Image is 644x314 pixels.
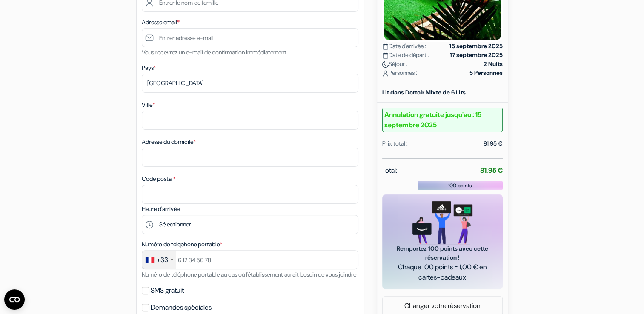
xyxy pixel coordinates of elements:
[484,139,503,148] div: 81,95 €
[382,108,503,132] b: Annulation gratuite jusqu'au : 15 septembre 2025
[448,182,472,189] span: 100 points
[382,61,389,68] img: moon.svg
[480,166,503,175] strong: 81,95 €
[469,69,503,77] strong: 5 Personnes
[412,201,472,244] img: gift_card_hero_new.png
[382,88,466,96] b: Lit dans Dortoir Mixte de 6 Lits
[392,244,492,262] span: Remportez 100 points avec cette réservation !
[151,302,212,314] label: Demandes spéciales
[142,49,286,56] small: Vous recevrez un e-mail de confirmation immédiatement
[449,42,503,51] strong: 15 septembre 2025
[450,51,503,60] strong: 17 septembre 2025
[142,18,180,27] label: Adresse email
[142,250,358,269] input: 6 12 34 56 78
[382,166,397,176] span: Total:
[157,255,168,265] div: +33
[4,289,25,310] button: Ouvrir le widget CMP
[382,60,407,69] span: Séjour :
[383,298,502,314] a: Changer votre réservation
[142,271,356,278] small: Numéro de téléphone portable au cas où l'établissement aurait besoin de vous joindre
[142,28,358,47] input: Entrer adresse e-mail
[382,70,389,77] img: user_icon.svg
[142,205,180,214] label: Heure d'arrivée
[382,69,417,77] span: Personnes :
[484,60,503,69] strong: 2 Nuits
[142,100,155,109] label: Ville
[382,43,389,50] img: calendar.svg
[382,51,429,60] span: Date de départ :
[382,139,408,148] div: Prix total :
[142,240,222,249] label: Numéro de telephone portable
[382,42,426,51] span: Date d'arrivée :
[382,52,389,59] img: calendar.svg
[142,251,176,269] div: France: +33
[392,262,492,283] span: Chaque 100 points = 1,00 € en cartes-cadeaux
[142,137,196,146] label: Adresse du domicile
[142,63,156,72] label: Pays
[142,174,175,183] label: Code postal
[151,285,184,297] label: SMS gratuit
